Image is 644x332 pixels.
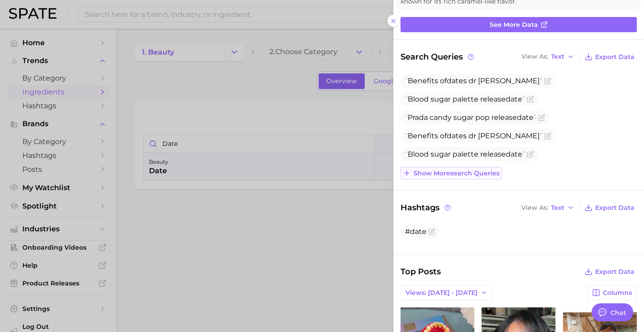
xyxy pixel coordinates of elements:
[521,205,548,210] span: View As
[582,51,637,63] button: Export Data
[405,113,536,122] span: Prada candy sugar pop release
[587,285,637,300] button: Columns
[506,150,522,158] span: date
[405,150,525,158] span: Blood sugar palette release
[595,268,635,276] span: Export Data
[405,77,542,85] span: Benefits of s dr [PERSON_NAME]
[603,289,632,297] span: Columns
[538,114,545,121] button: Flag as miscategorized or irrelevant
[517,113,533,122] span: date
[544,132,551,140] button: Flag as miscategorized or irrelevant
[595,53,635,61] span: Export Data
[405,95,525,103] span: Blood sugar palette release
[401,285,492,300] button: Views: [DATE] - [DATE]
[527,96,534,103] button: Flag as miscategorized or irrelevant
[519,51,576,63] button: View AsText
[595,204,635,212] span: Export Data
[490,21,538,29] span: See more data
[401,265,441,278] span: Top Posts
[405,132,542,140] span: Benefits of s dr [PERSON_NAME]
[401,167,502,179] button: Show moresearch queries
[521,54,548,59] span: View As
[401,17,637,32] a: See more data
[551,54,564,59] span: Text
[401,51,475,63] span: Search Queries
[506,95,522,103] span: date
[447,132,463,140] span: date
[527,151,534,158] button: Flag as miscategorized or irrelevant
[405,289,478,297] span: Views: [DATE] - [DATE]
[582,265,637,278] button: Export Data
[519,202,576,213] button: View AsText
[544,77,551,85] button: Flag as miscategorized or irrelevant
[428,228,435,235] button: Flag as miscategorized or irrelevant
[414,170,499,177] span: Show more search queries
[551,205,564,210] span: Text
[401,201,452,214] span: Hashtags
[582,201,637,214] button: Export Data
[447,77,463,85] span: date
[405,227,426,236] span: #date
